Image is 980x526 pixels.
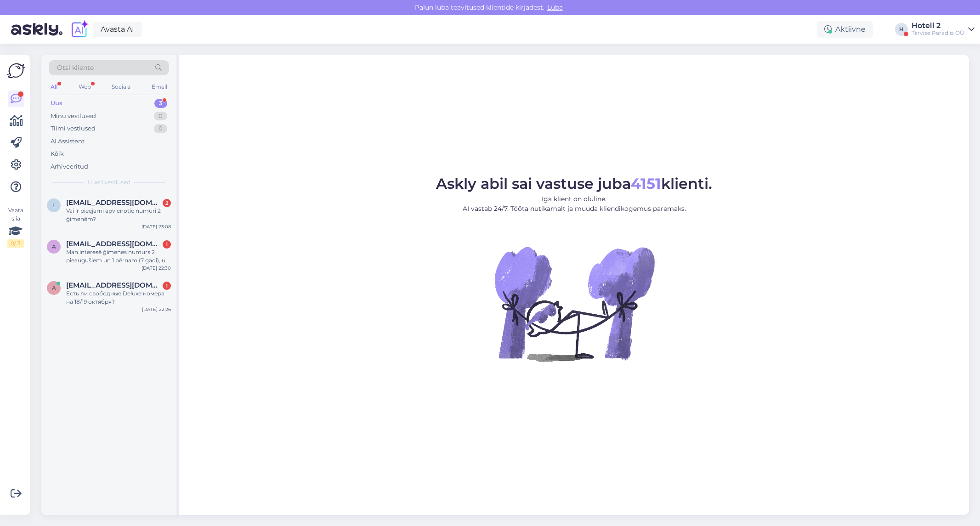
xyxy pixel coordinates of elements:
[57,63,94,73] span: Otsi kliente
[895,23,908,36] div: H
[66,248,171,265] div: Man interesē ģimenes numurs 2 pieaugušiem un 1 bērnam (7 gadi), uz vienu vai 2 naktīm no [DATE]. ...
[142,223,171,230] div: [DATE] 23:08
[52,202,56,209] span: l
[66,198,162,207] span: liinda.meldere@gmail.com
[66,289,171,306] div: Есть ли свободные Deluxe номера на 18/19 октября?
[52,243,56,250] span: a
[912,29,964,37] div: Tervise Paradiis OÜ
[492,221,657,386] img: No Chat active
[110,81,132,93] div: Socials
[7,239,24,248] div: 0 / 3
[7,206,24,248] div: Vaata siia
[544,3,566,11] span: Luba
[51,99,62,108] div: Uus
[631,175,661,192] b: 4151
[436,194,712,214] p: Iga klient on oluline. AI vastab 24/7. Tööta nutikamalt ja muuda kliendikogemus paremaks.
[88,178,130,187] span: Uued vestlused
[154,99,167,108] div: 3
[436,175,712,192] span: Askly abil sai vastuse juba klienti.
[150,81,169,93] div: Email
[93,22,142,37] a: Avasta AI
[66,207,171,223] div: Vai ir pieejami apvienotie numuri 2 ģimenēm?
[66,281,162,289] span: asnaidmane@inbox.lv
[49,81,59,93] div: All
[163,240,171,249] div: 1
[912,22,974,37] a: Hotell 2Tervise Paradiis OÜ
[163,282,171,290] div: 1
[51,162,88,171] div: Arhiveeritud
[51,124,96,133] div: Tiimi vestlused
[163,199,171,207] div: 2
[77,81,93,93] div: Web
[51,137,85,146] div: AI Assistent
[142,306,171,313] div: [DATE] 22:26
[142,265,171,271] div: [DATE] 22:30
[154,112,167,121] div: 0
[912,22,964,29] div: Hotell 2
[51,112,96,121] div: Minu vestlused
[52,284,56,291] span: a
[51,149,64,158] div: Kõik
[66,240,162,248] span: annija.svemberga@gmail.com
[154,124,167,133] div: 0
[70,20,89,39] img: explore-ai
[817,21,873,38] div: Aktiivne
[7,62,25,79] img: Askly Logo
